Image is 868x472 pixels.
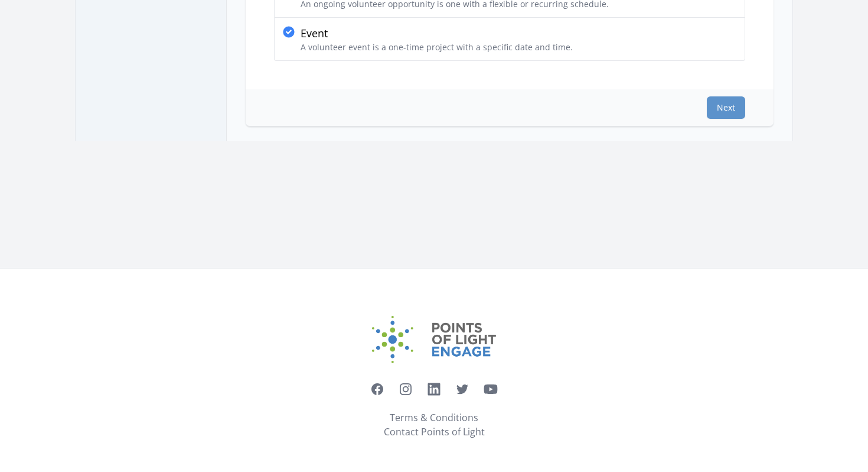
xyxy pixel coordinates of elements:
[372,316,496,363] img: Points of Light Engage
[301,25,573,41] p: Event
[390,410,478,425] a: Terms & Conditions
[384,425,485,439] a: Contact Points of Light
[301,41,573,53] p: A volunteer event is a one-time project with a specific date and time.
[707,96,745,119] button: Next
